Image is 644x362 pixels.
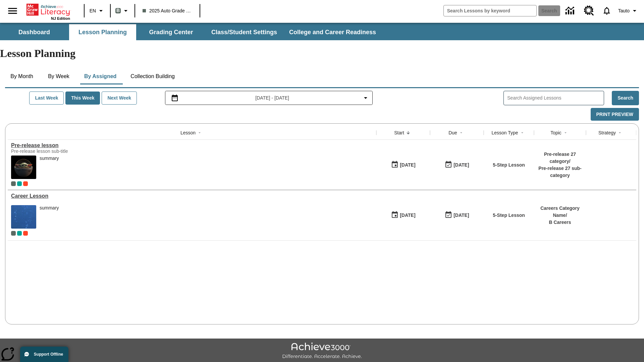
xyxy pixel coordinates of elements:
button: Boost Class color is gray green. Change class color [113,5,132,17]
input: search field [444,5,536,16]
div: Start [394,129,404,136]
div: [DATE] [400,211,415,220]
a: Data Center [561,2,580,20]
span: Tauto [618,7,630,14]
button: College and Career Readiness [284,24,381,40]
div: Current Class [11,231,16,236]
span: NJ Edition [51,16,70,20]
button: Sort [616,129,624,137]
a: Resource Center, Will open in new tab [580,2,598,20]
button: 01/25/26: Last day the lesson can be accessed [442,159,471,171]
p: Careers Category Name / [537,205,583,219]
button: 01/22/25: First time the lesson was available [389,159,418,171]
div: Lesson [180,129,196,136]
button: Search [612,91,639,105]
div: 2025 Auto Grade 1 A [17,231,22,236]
button: 01/17/26: Last day the lesson can be accessed [442,209,471,222]
button: Next Week [102,92,137,105]
button: Support Offline [20,347,68,362]
button: Lesson Planning [69,24,136,40]
button: By Assigned [79,68,122,84]
p: 5-Step Lesson [493,162,525,169]
button: Dashboard [1,24,68,40]
span: 2025 Auto Grade 1 B [143,7,192,14]
span: [DATE] - [DATE] [255,95,289,102]
button: Class/Student Settings [206,24,282,40]
div: Pre-release lesson sub-title [11,148,112,154]
div: Test 1 [23,231,28,236]
div: Pre-release lesson [11,142,373,148]
div: Current Class [11,181,16,186]
button: Sort [457,129,465,137]
button: Print Preview [591,108,639,121]
p: Pre-release 27 sub-category [537,165,583,179]
button: Sort [196,129,204,137]
button: Collection Building [125,68,180,84]
button: By Month [5,68,39,84]
a: Notifications [598,2,615,19]
p: 5-Step Lesson [493,212,525,219]
button: Open side menu [3,1,22,21]
button: Profile/Settings [615,5,641,17]
button: Last Week [29,92,64,105]
a: Career Lesson, Lessons [11,193,373,199]
div: Topic [550,129,561,136]
button: By Week [42,68,75,84]
div: summary [40,205,59,229]
input: Search Assigned Lessons [507,93,604,103]
div: [DATE] [453,161,469,169]
button: Sort [561,129,570,137]
a: Pre-release lesson, Lessons [11,142,373,148]
button: Select the date range menu item [168,94,370,102]
button: Sort [404,129,412,137]
button: This Week [65,92,100,105]
a: Home [26,3,70,16]
div: Strategy [598,129,616,136]
p: B Careers [537,219,583,226]
div: Test 1 [23,181,28,186]
p: Pre-release 27 category / [537,151,583,165]
div: [DATE] [400,161,415,169]
span: Support Offline [34,352,63,357]
div: summary [40,156,59,161]
svg: Collapse Date Range Filter [362,94,370,102]
div: Home [26,2,70,20]
img: hero alt text [11,156,36,179]
div: Career Lesson [11,193,373,199]
div: summary [40,205,59,211]
img: fish [11,205,36,229]
button: 01/13/25: First time the lesson was available [389,209,418,222]
span: EN [90,7,96,14]
div: 2025 Auto Grade 1 A [17,181,22,186]
div: Lesson Type [491,129,518,136]
div: [DATE] [453,211,469,220]
button: Sort [518,129,526,137]
div: summary [40,156,59,179]
span: B [116,6,120,15]
button: Grading Center [138,24,205,40]
button: Language: EN, Select a language [87,5,108,17]
div: Due [448,129,457,136]
img: Achieve3000 Differentiate Accelerate Achieve [282,343,362,360]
